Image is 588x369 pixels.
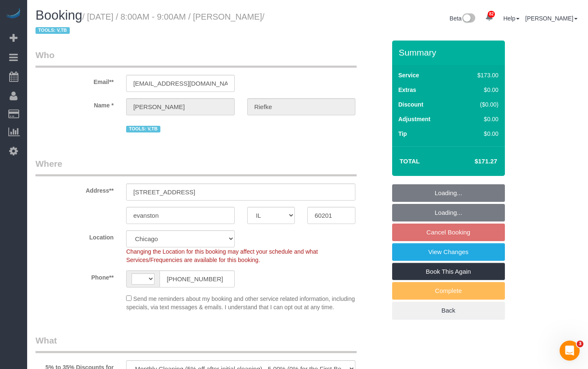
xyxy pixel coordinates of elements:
h3: Summary [399,48,501,57]
span: Booking [35,8,82,23]
img: New interface [461,13,475,24]
input: Last Name* [247,98,356,115]
span: Send me reminders about my booking and other service related information, including specials, via... [126,295,355,310]
legend: Who [35,49,357,68]
img: Automaid Logo [5,8,22,20]
div: $0.00 [460,115,499,123]
span: TOOLS: V,TB [126,126,160,132]
input: Zip Code** [307,207,355,224]
legend: Where [35,158,357,176]
span: 82 [488,11,495,18]
a: View Changes [392,243,505,261]
div: $173.00 [460,71,499,79]
label: Name * [29,98,120,109]
label: Service [398,71,419,79]
legend: What [35,334,357,353]
iframe: Intercom live chat [560,341,580,361]
div: $0.00 [460,86,499,94]
span: TOOLS: V,TB [35,27,70,34]
label: Tip [398,130,407,138]
div: $0.00 [460,130,499,138]
label: Extras [398,86,416,94]
span: 3 [577,341,583,347]
strong: Total [400,158,420,165]
input: First Name** [126,98,235,115]
div: ($0.00) [460,100,499,109]
span: Changing the Location for this booking may affect your schedule and what Services/Frequencies are... [126,248,318,263]
a: 82 [481,8,497,27]
label: Discount [398,100,423,109]
a: Help [503,15,520,22]
label: Adjustment [398,115,431,123]
label: Location [29,230,120,242]
a: Book This Again [392,263,505,280]
a: Beta [450,15,476,22]
a: Back [392,302,505,319]
h4: $171.27 [449,158,497,165]
a: [PERSON_NAME] [525,15,578,22]
small: / [DATE] / 8:00AM - 9:00AM / [PERSON_NAME] [35,12,264,36]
